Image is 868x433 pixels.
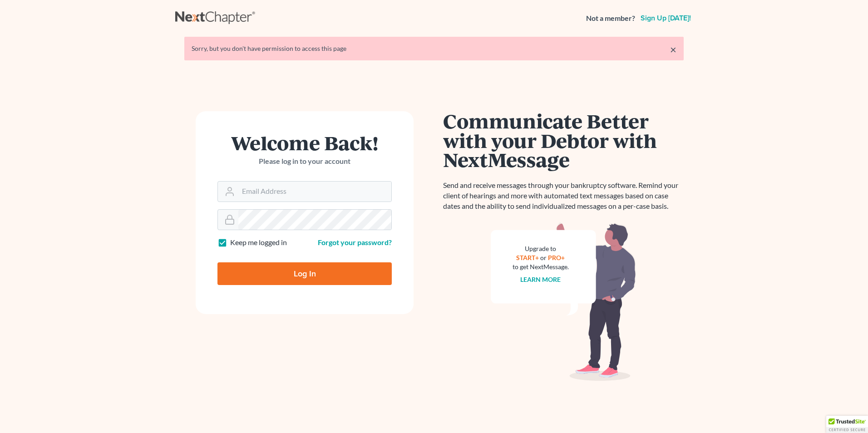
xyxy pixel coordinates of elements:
h1: Welcome Back! [217,133,392,153]
a: Forgot your password? [318,238,392,246]
span: or [541,254,547,261]
a: × [670,44,676,55]
a: PRO+ [548,254,565,261]
h1: Communicate Better with your Debtor with NextMessage [443,111,684,169]
a: Learn more [521,276,561,283]
input: Email Address [238,182,391,202]
div: TrustedSite Certified [826,416,868,433]
label: Keep me logged in [230,237,287,248]
div: Sorry, but you don't have permission to access this page [192,44,676,53]
a: START+ [517,254,539,261]
div: Upgrade to [513,244,569,253]
img: nextmessage_bg-59042aed3d76b12b5cd301f8e5b87938c9018125f34e5fa2b7a6b67550977c72.svg [491,222,636,381]
div: to get NextMessage. [513,262,569,271]
p: Please log in to your account [217,156,392,167]
strong: Not a member? [586,13,635,24]
a: Sign up [DATE]! [639,15,693,22]
p: Send and receive messages through your bankruptcy software. Remind your client of hearings and mo... [443,180,684,212]
input: Log In [217,262,392,285]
